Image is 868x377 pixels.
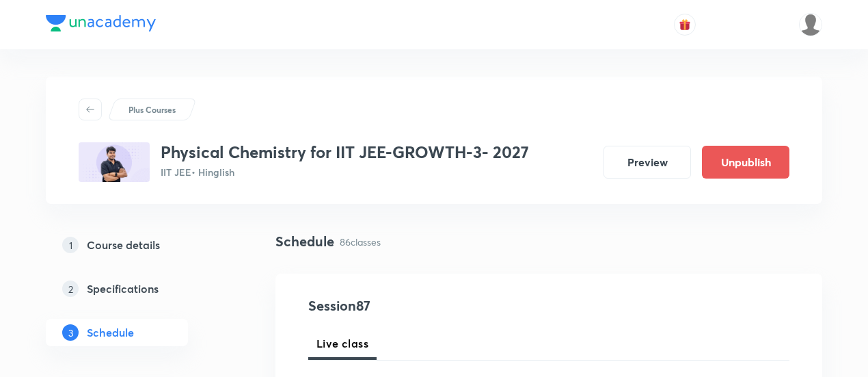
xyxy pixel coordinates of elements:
p: 2 [62,281,79,297]
a: 2Specifications [46,275,232,302]
h3: Physical Chemistry for IIT JEE-GROWTH-3- 2027 [161,142,529,162]
a: Company Logo [46,15,156,35]
button: Preview [603,146,691,179]
span: Live class [316,335,368,352]
p: 86 classes [340,235,381,249]
h5: Schedule [87,324,134,341]
img: Company Logo [46,15,156,31]
img: 1868D0D2-E6D1-4F0A-A97C-BBF52ED18C94_plus.png [79,142,150,182]
p: IIT JEE • Hinglish [161,165,529,179]
p: 3 [62,324,79,341]
img: Mustafa kamal [799,13,822,36]
button: Unpublish [702,146,789,179]
p: 1 [62,237,79,253]
a: 1Course details [46,231,232,259]
img: avatar [679,18,691,31]
h4: Session 87 [308,296,558,316]
h5: Specifications [87,281,159,297]
h5: Course details [87,237,160,253]
button: avatar [674,14,696,36]
h4: Schedule [275,231,334,252]
p: Plus Courses [128,103,176,116]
